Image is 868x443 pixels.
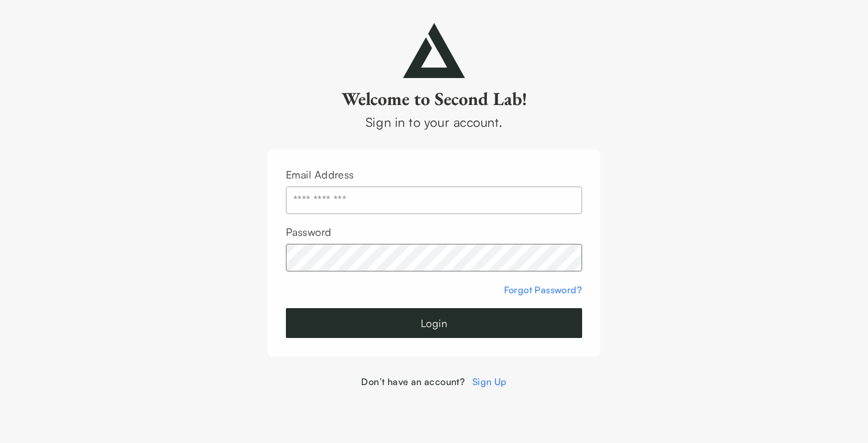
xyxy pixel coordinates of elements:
[504,284,582,296] a: Forgot Password?
[286,226,332,238] label: Password
[472,376,507,387] a: Sign Up
[286,168,354,181] label: Email Address
[268,112,600,131] div: Sign in to your account.
[403,23,465,78] img: secondlab-logo
[268,87,600,110] h2: Welcome to Second Lab!
[268,375,600,388] div: Don’t have an account?
[286,308,582,338] button: Login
